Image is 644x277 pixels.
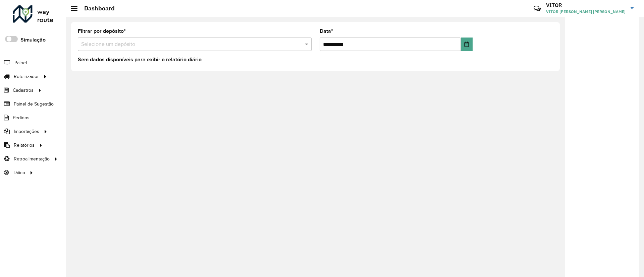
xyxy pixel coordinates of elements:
span: Pedidos [13,114,30,121]
span: Cadastros [13,87,34,94]
span: Roteirizador [14,73,39,80]
label: Filtrar por depósito [78,27,126,35]
span: VITOR [PERSON_NAME] [PERSON_NAME] [546,9,626,15]
h3: VITOR [546,2,626,8]
span: Tático [13,169,25,176]
label: Data [320,27,333,35]
span: Painel [14,59,27,66]
span: Importações [14,128,39,135]
button: Choose Date [461,38,473,51]
label: Simulação [20,36,46,44]
h2: Dashboard [77,5,115,12]
a: Contato Rápido [530,1,544,16]
label: Sem dados disponíveis para exibir o relatório diário [78,56,202,64]
span: Relatórios [14,142,35,149]
span: Painel de Sugestão [14,100,54,108]
span: Retroalimentação [14,155,50,162]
